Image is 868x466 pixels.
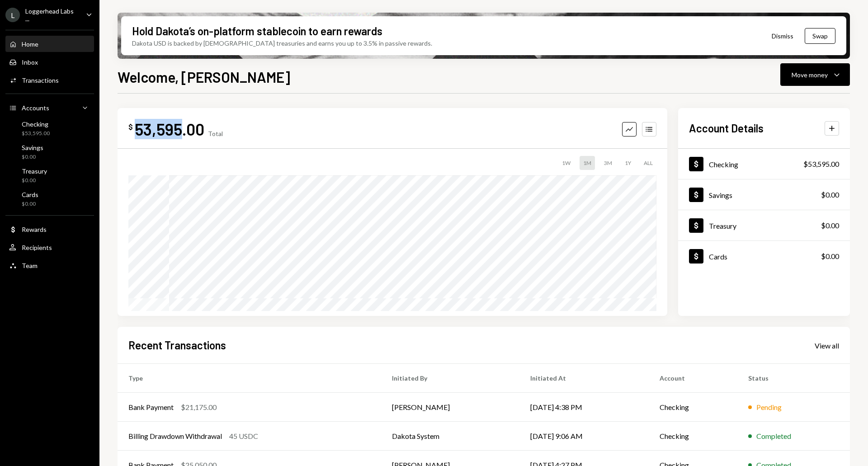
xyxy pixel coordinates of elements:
div: Cards [709,252,727,261]
td: Dakota System [381,422,519,451]
div: Savings [709,191,732,199]
div: Team [22,262,38,269]
a: Cards$0.00 [678,241,850,271]
div: Total [208,130,223,137]
div: Completed [756,431,791,442]
a: Transactions [5,72,94,88]
div: $0.00 [22,200,38,208]
a: Home [5,36,94,52]
a: Cards$0.00 [5,188,94,210]
div: ALL [640,156,656,170]
div: $53,595.00 [803,159,839,169]
div: $0.00 [821,251,839,262]
h2: Recent Transactions [128,338,226,353]
div: 53,595.00 [135,119,204,139]
div: 3M [600,156,616,170]
div: Accounts [22,104,49,112]
th: Type [118,364,381,393]
div: Cards [22,191,38,198]
div: Dakota USD is backed by [DEMOGRAPHIC_DATA] treasuries and earns you up to 3.5% in passive rewards. [132,38,432,48]
div: Bank Payment [128,402,174,413]
th: Account [649,364,738,393]
th: Status [737,364,850,393]
div: Treasury [709,221,736,230]
div: Home [22,40,38,48]
h2: Account Details [689,121,764,136]
div: $0.00 [22,153,43,161]
div: Transactions [22,76,59,84]
td: [DATE] 4:38 PM [519,393,648,422]
div: $0.00 [821,220,839,231]
a: Inbox [5,54,94,70]
td: [PERSON_NAME] [381,393,519,422]
th: Initiated At [519,364,648,393]
div: Checking [22,120,50,128]
div: Recipients [22,244,52,251]
div: $0.00 [821,189,839,200]
div: Pending [756,402,782,413]
div: Treasury [22,167,47,175]
a: Recipients [5,239,94,255]
a: Accounts [5,99,94,116]
a: Treasury$0.00 [5,165,94,186]
div: Hold Dakota’s on-platform stablecoin to earn rewards [132,24,382,38]
div: Loggerhead Labs ... [25,7,79,23]
a: Savings$0.00 [678,179,850,210]
div: $0.00 [22,177,47,184]
h1: Welcome, [PERSON_NAME] [118,68,290,86]
div: Savings [22,144,43,151]
div: 1M [580,156,595,170]
button: Dismiss [760,25,805,47]
div: $21,175.00 [181,402,217,413]
a: Checking$53,595.00 [5,118,94,139]
td: Checking [649,393,738,422]
div: Inbox [22,58,38,66]
td: [DATE] 9:06 AM [519,422,648,451]
a: Rewards [5,221,94,237]
a: Checking$53,595.00 [678,149,850,179]
div: L [5,8,20,22]
div: $53,595.00 [22,130,50,137]
div: View all [815,341,839,350]
button: Move money [780,63,850,86]
a: Treasury$0.00 [678,210,850,240]
th: Initiated By [381,364,519,393]
a: Team [5,257,94,273]
a: View all [815,340,839,350]
a: Savings$0.00 [5,141,94,163]
div: Rewards [22,226,47,233]
td: Checking [649,422,738,451]
div: Checking [709,160,738,169]
div: 1W [558,156,574,170]
button: Swap [805,28,835,44]
div: 1Y [621,156,635,170]
div: Billing Drawdown Withdrawal [128,431,222,442]
div: Move money [792,70,828,80]
div: 45 USDC [229,431,258,442]
div: $ [128,122,133,132]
